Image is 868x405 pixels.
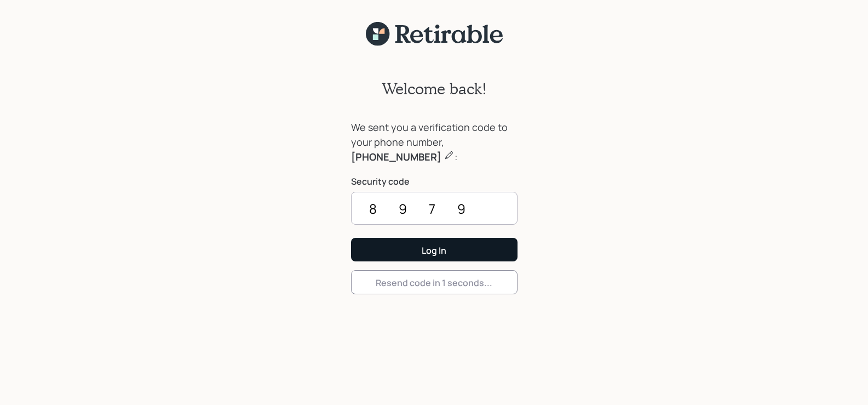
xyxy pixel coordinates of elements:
[351,192,518,225] input: ••••
[376,277,492,289] div: Resend code in 1 seconds...
[422,244,446,256] div: Log In
[351,120,518,164] div: We sent you a verification code to your phone number, :
[351,175,518,187] label: Security code
[351,270,518,294] button: Resend code in 1 seconds...
[351,150,441,163] b: [PHONE_NUMBER]
[351,238,518,261] button: Log In
[382,79,487,98] h2: Welcome back!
